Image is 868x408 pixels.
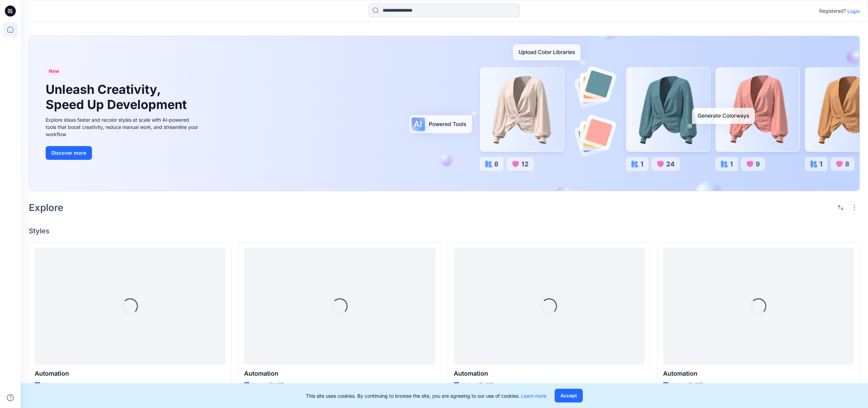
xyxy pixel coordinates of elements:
span: New [49,67,59,75]
button: Accept [555,389,583,403]
button: Discover more [46,146,92,160]
p: Updated [DATE] [252,381,283,388]
p: Automation [35,369,225,378]
div: Explore ideas faster and recolor styles at scale with AI-powered tools that boost creativity, red... [46,116,200,138]
p: This site uses cookies. By continuing to browse the site, you are agreeing to our use of cookies. [306,392,546,399]
p: Automation [663,369,854,378]
p: Registered? [819,7,846,15]
a: Discover more [46,146,200,160]
p: Updated [DATE] [671,381,703,388]
p: Updated a day ago [43,381,80,388]
p: Updated [DATE] [462,381,493,388]
p: Automation [244,369,435,378]
h4: Styles [29,227,860,235]
p: Automation [454,369,645,378]
p: Login [847,8,860,15]
h2: Explore [29,202,63,213]
h1: Unleash Creativity, Speed Up Development [46,82,190,112]
a: Learn more [521,393,546,399]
